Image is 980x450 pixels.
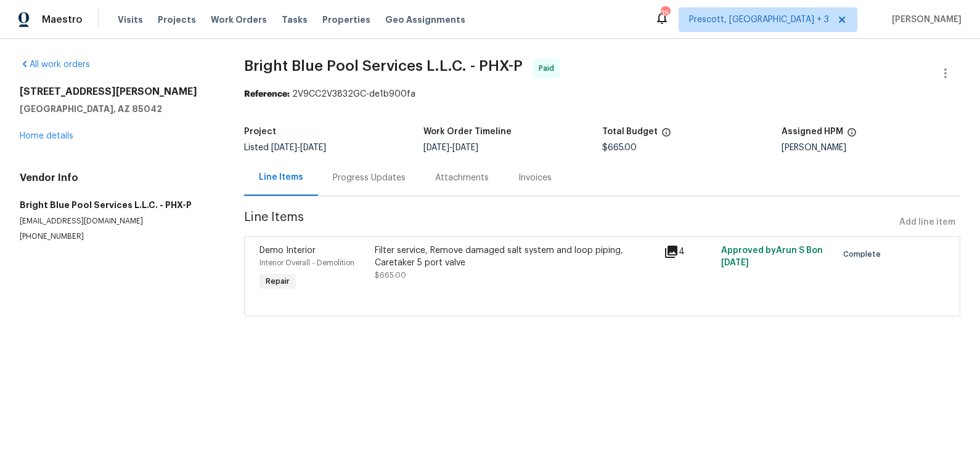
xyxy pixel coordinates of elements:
span: $665.00 [602,143,637,152]
p: [EMAIL_ADDRESS][DOMAIN_NAME] [20,216,214,227]
div: 2V9CC2V3832GC-de1b900fa [244,88,960,100]
div: Invoices [518,172,552,184]
span: Maestro [42,14,83,26]
h5: Assigned HPM [782,127,843,136]
span: Geo Assignments [385,14,465,26]
h5: Total Budget [602,127,658,136]
div: Line Items [259,171,303,183]
span: [DATE] [452,143,478,152]
div: 4 [664,244,714,259]
div: [PERSON_NAME] [782,143,961,152]
span: $665.00 [375,271,406,279]
span: [DATE] [271,143,297,152]
span: The total cost of line items that have been proposed by Opendoor. This sum includes line items th... [661,127,671,143]
h4: Vendor Info [20,172,214,184]
h5: Project [244,127,276,136]
a: All work orders [20,60,90,69]
h5: [GEOGRAPHIC_DATA], AZ 85042 [20,103,214,115]
span: - [423,143,478,152]
div: Attachments [435,172,489,184]
span: Tasks [282,15,308,24]
span: Interior Overall - Demolition [259,259,354,267]
span: [DATE] [423,143,449,152]
span: Projects [158,14,196,26]
div: Filter service, Remove damaged salt system and loop piping, Caretaker 5 port valve [375,244,656,269]
span: Work Orders [211,14,267,26]
span: [DATE] [721,259,749,267]
span: Demo Interior [259,246,316,255]
h2: [STREET_ADDRESS][PERSON_NAME] [20,86,214,98]
h5: Bright Blue Pool Services L.L.C. - PHX-P [20,199,214,211]
span: Listed [244,143,326,152]
span: Complete [843,248,886,260]
span: Line Items [244,211,894,234]
span: Repair [261,275,295,287]
h5: Work Order Timeline [423,127,512,136]
span: Bright Blue Pool Services L.L.C. - PHX-P [244,58,523,73]
span: Approved by Arun S B on [721,246,823,267]
span: [PERSON_NAME] [887,14,962,26]
span: Visits [118,14,143,26]
span: - [271,143,326,152]
span: Paid [539,62,559,74]
div: Progress Updates [333,172,406,184]
span: Properties [322,14,370,26]
a: Home details [20,132,73,140]
span: The hpm assigned to this work order. [847,127,857,143]
b: Reference: [244,90,290,98]
div: 35 [661,7,669,20]
span: Prescott, [GEOGRAPHIC_DATA] + 3 [689,14,829,26]
span: [DATE] [300,143,326,152]
p: [PHONE_NUMBER] [20,231,214,242]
